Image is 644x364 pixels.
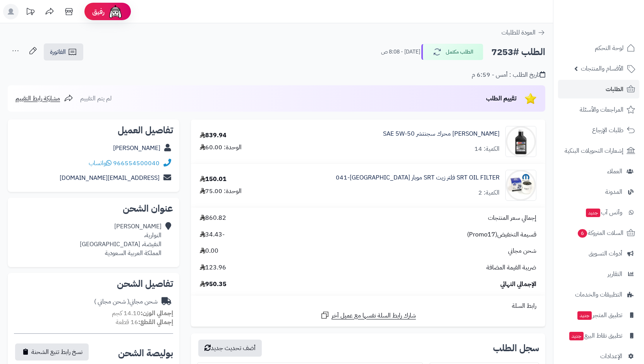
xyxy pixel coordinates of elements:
[595,43,623,53] span: لوحة التحكم
[200,247,218,255] span: 0.00
[320,311,416,320] a: شارك رابط السلة نفسها مع عميل آخر
[589,248,622,259] span: أدوات التسويق
[591,18,637,35] img: logo-2.png
[112,309,173,318] small: 14.10 كجم
[113,143,160,153] a: [PERSON_NAME]
[558,183,639,201] a: المدونة
[472,71,545,79] div: تاريخ الطلب : أمس - 6:59 م
[50,47,66,57] span: الفاتورة
[200,214,226,223] span: 860.82
[200,230,225,239] span: -34.43
[558,100,639,119] a: المراجعات والأسئلة
[15,343,89,361] button: نسخ رابط تتبع الشحنة
[474,145,500,154] div: الكمية: 14
[138,317,173,327] strong: إجمالي القطع:
[80,222,161,257] div: [PERSON_NAME] النوارية، النفيضة، [GEOGRAPHIC_DATA] المملكة العربية السعودية
[577,228,623,238] span: السلات المتروكة
[200,131,227,140] div: 839.94
[467,230,536,239] span: قسيمة التخفيض(Promo17)
[568,330,622,341] span: تطبيق نقاط البيع
[506,170,536,201] img: 1755277365-bd710807-ba12-488b-8df7-8f28f9d25b24-90x90.jpg
[200,143,242,152] div: الوحدة: 60.00
[15,94,60,103] span: مشاركة رابط التقييم
[94,297,158,306] div: شحن مجاني
[15,94,73,103] a: مشاركة رابط التقييم
[116,317,173,327] small: 16 قطعة
[500,280,536,289] span: الإجمالي النهائي
[558,39,639,57] a: لوحة التحكم
[108,4,123,19] img: ai-face.png
[569,332,584,340] span: جديد
[194,302,542,311] div: رابط السلة
[94,297,129,306] span: ( شحن مجاني )
[558,80,639,98] a: الطلبات
[491,44,545,60] h2: الطلب #7253
[421,44,483,60] button: الطلب مكتمل
[336,173,500,182] a: SRT OIL FILTER فلتر زيت SRT موبار [GEOGRAPHIC_DATA]-041
[113,159,160,168] a: 966554500040
[581,63,623,74] span: الأقسام والمنتجات
[558,203,639,222] a: وآتس آبجديد
[592,125,623,136] span: طلبات الإرجاع
[200,187,242,196] div: الوحدة: 75.00
[506,126,536,157] img: AMSOIL%205W50-90x90.jpg
[605,186,622,197] span: المدونة
[31,347,82,357] span: نسخ رابط تتبع الشحنة
[558,285,639,304] a: التطبيقات والخدمات
[606,84,623,95] span: الطلبات
[558,244,639,263] a: أدوات التسويق
[608,269,622,279] span: التقارير
[198,340,262,357] button: أضف تحديث جديد
[558,326,639,345] a: تطبيق نقاط البيعجديد
[508,247,536,255] span: شحن مجاني
[558,306,639,324] a: تطبيق المتجرجديد
[60,173,160,183] a: [EMAIL_ADDRESS][DOMAIN_NAME]
[381,48,420,56] small: [DATE] - 8:08 ص
[578,229,587,238] span: 6
[200,263,226,272] span: 123.96
[565,145,623,156] span: إشعارات التحويلات البنكية
[488,214,536,223] span: إجمالي سعر المنتجات
[607,166,622,177] span: العملاء
[118,348,173,358] h2: بوليصة الشحن
[577,311,592,320] span: جديد
[501,28,536,37] span: العودة للطلبات
[200,175,227,184] div: 150.01
[558,265,639,283] a: التقارير
[585,207,622,218] span: وآتس آب
[486,263,536,272] span: ضريبة القيمة المضافة
[383,129,500,138] a: [PERSON_NAME] محرك سجنتشر SAE 5W-50
[558,141,639,160] a: إشعارات التحويلات البنكية
[14,204,173,213] h2: عنوان الشحن
[493,343,539,353] h3: سجل الطلب
[331,311,416,320] span: شارك رابط السلة نفسها مع عميل آخر
[580,104,623,115] span: المراجعات والأسئلة
[501,28,545,37] a: العودة للطلبات
[575,289,622,300] span: التطبيقات والخدمات
[141,309,173,318] strong: إجمالي الوزن:
[92,7,105,16] span: رفيق
[600,351,622,362] span: الإعدادات
[577,310,622,321] span: تطبيق المتجر
[80,94,112,103] span: لم يتم التقييم
[486,94,517,103] span: تقييم الطلب
[558,224,639,242] a: السلات المتروكة6
[478,188,500,197] div: الكمية: 2
[200,280,227,289] span: 950.35
[44,43,83,60] a: الفاتورة
[14,279,173,288] h2: تفاصيل الشحن
[586,209,600,217] span: جديد
[21,4,40,21] a: تحديثات المنصة
[14,126,173,135] h2: تفاصيل العميل
[89,159,112,168] a: واتساب
[558,162,639,181] a: العملاء
[558,121,639,140] a: طلبات الإرجاع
